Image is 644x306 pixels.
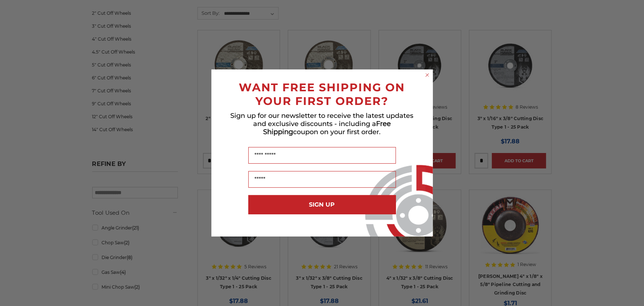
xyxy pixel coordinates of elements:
span: Sign up for our newsletter to receive the latest updates and exclusive discounts - including a co... [231,112,414,136]
span: Free Shipping [264,120,391,136]
span: WANT FREE SHIPPING ON YOUR FIRST ORDER? [239,81,405,108]
input: Email [248,171,396,188]
button: Close dialog [424,71,431,79]
button: SIGN UP [248,195,396,214]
